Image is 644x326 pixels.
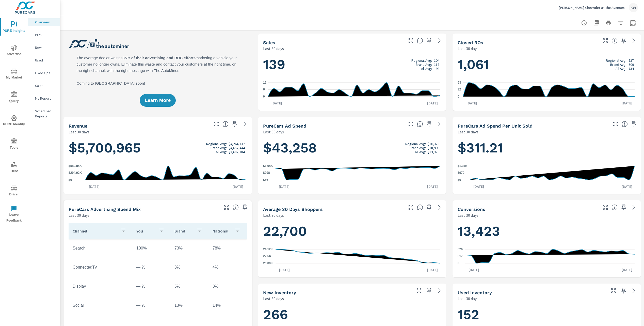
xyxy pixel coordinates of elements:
span: Save this to your personalized report [630,120,638,128]
p: All Avg: [421,67,432,71]
span: Tier2 [2,162,26,174]
p: Brand Avg: [211,146,227,150]
h5: Revenue [69,123,87,129]
p: 737 [629,58,634,63]
h1: 152 [458,306,636,323]
td: 3% [170,261,208,274]
p: $4,264,137 [229,142,245,146]
td: Search [69,242,132,255]
text: $589.84K [69,164,82,168]
td: 13% [170,299,208,312]
span: Total cost of media for all PureCars channels for the selected dealership group over the selected... [417,121,423,127]
text: $1.94K [458,164,468,168]
span: PURE Identity [2,115,26,127]
text: $970 [458,171,464,175]
button: Make Fullscreen [407,203,415,211]
button: Make Fullscreen [407,120,415,128]
p: [DATE] [618,267,636,272]
text: 24.12K [263,247,273,251]
p: Last 30 days [69,129,89,135]
span: Number of Repair Orders Closed by the selected dealership group over the selected time range. [So... [611,38,618,44]
td: 5% [170,280,208,293]
td: 3% [208,280,247,293]
td: 78% [208,242,247,255]
a: See more details in report [630,287,638,295]
p: [DATE] [268,101,286,106]
p: Last 30 days [263,296,284,302]
p: Used [35,58,56,63]
td: 100% [132,242,170,255]
p: [DATE] [424,101,441,106]
div: Fixed Ops [28,69,60,77]
span: Average cost of advertising per each vehicle sold at the dealer over the selected date range. The... [622,121,628,127]
button: Make Fullscreen [212,120,220,128]
p: Last 30 days [458,45,478,52]
span: The number of dealer-specified goals completed by a visitor. [Source: This data is provided by th... [611,204,618,210]
div: PIPA [28,31,60,39]
p: Sales [35,83,56,88]
td: 14% [208,299,247,312]
p: Last 30 days [458,296,478,302]
p: [DATE] [276,267,293,272]
text: 0 [263,95,265,98]
text: 0 [458,95,459,98]
p: Brand Avg: [410,146,426,150]
div: nav menu [0,15,28,226]
span: Learn More [145,98,171,103]
h1: 13,423 [458,223,636,240]
p: $18,990 [428,146,439,150]
h1: $5,700,965 [69,139,247,157]
a: See more details in report [435,37,443,45]
button: Make Fullscreen [222,203,231,211]
a: See more details in report [630,203,638,211]
button: Make Fullscreen [601,37,609,45]
a: See more details in report [435,287,443,295]
button: Make Fullscreen [407,37,415,45]
p: All Avg: [415,150,426,154]
div: Sales [28,82,60,89]
p: [DATE] [618,101,636,106]
button: Print Report [603,18,614,28]
h5: Conversions [458,207,485,212]
p: You [136,228,154,234]
div: My Report [28,95,60,102]
span: Save this to your personalized report [620,37,628,45]
text: 317 [458,255,463,258]
h1: 22,700 [263,223,441,240]
p: 734 [629,67,634,71]
p: Last 30 days [263,129,284,135]
p: [DATE] [470,184,488,189]
p: $13,329 [428,150,439,154]
h1: 1,061 [458,56,636,73]
div: New [28,44,60,51]
span: Leave Feedback [2,205,26,224]
p: New [35,45,56,50]
span: Tools [2,138,26,151]
td: — % [132,261,170,274]
td: Social [69,299,132,312]
p: Brand Avg: [610,63,626,67]
p: $16,328 [428,142,439,146]
td: — % [132,299,170,312]
td: 73% [170,242,208,255]
span: Save this to your personalized report [425,120,433,128]
p: Channel [73,228,116,234]
text: 63 [458,81,461,84]
p: [DATE] [618,184,636,189]
p: [DATE] [85,184,103,189]
p: Regional Avg: [411,58,432,63]
span: Query [2,91,26,104]
h1: 139 [263,56,441,73]
p: [DATE] [424,184,441,189]
button: Make Fullscreen [415,287,423,295]
p: [DATE] [463,101,481,106]
p: Brand Avg: [416,63,432,67]
text: 12 [263,81,267,84]
div: KW [629,3,638,12]
h5: PureCars Ad Spend [263,123,306,129]
div: Scheduled Reports [28,107,60,120]
a: See more details in report [630,37,638,45]
h5: New Inventory [263,290,296,295]
div: Used [28,56,60,64]
text: 6 [263,88,265,91]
